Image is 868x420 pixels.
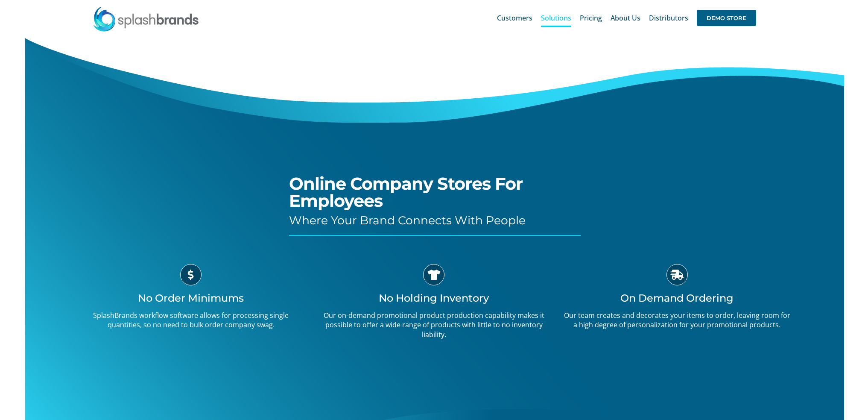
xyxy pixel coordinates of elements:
[611,15,640,21] span: About Us
[580,4,602,32] a: Pricing
[76,311,306,330] p: SplashBrands workflow software allows for processing single quantities, so no need to bulk order ...
[541,15,571,21] span: Solutions
[319,311,549,339] p: Our on-demand promotional product production capability makes it possible to offer a wide range o...
[562,311,792,330] p: Our team creates and decorates your items to order, leaving room for a high degree of personaliza...
[562,292,792,304] h3: On Demand Ordering
[497,15,532,21] span: Customers
[649,4,688,32] a: Distributors
[289,173,523,211] span: Online Company Stores For Employees
[76,292,306,304] h3: No Order Minimums
[697,4,756,32] a: DEMO STORE
[649,15,688,21] span: Distributors
[93,6,199,32] img: SplashBrands.com Logo
[319,292,549,304] h3: No Holding Inventory
[289,213,526,227] span: Where Your Brand Connects With People
[697,10,756,26] span: DEMO STORE
[497,4,756,32] nav: Main Menu
[497,4,532,32] a: Customers
[580,15,602,21] span: Pricing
